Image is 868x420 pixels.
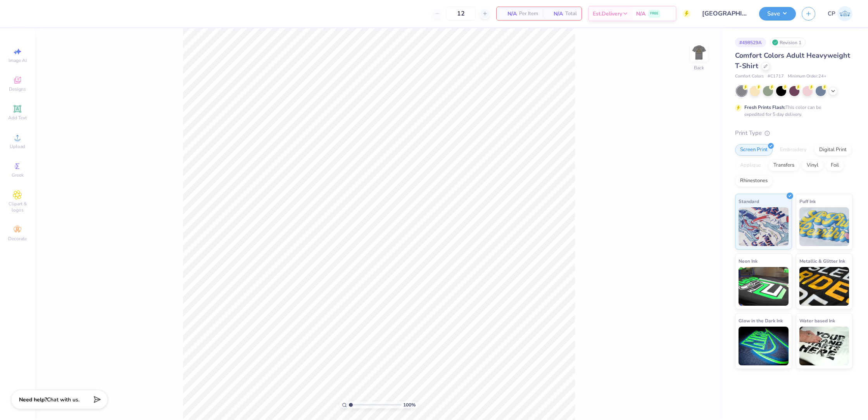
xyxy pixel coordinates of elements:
span: Add Text [8,115,27,121]
div: Applique [735,160,766,171]
img: Puff Ink [799,207,849,246]
span: Metallic & Glitter Ink [799,257,845,265]
div: How can we help you? [16,310,76,318]
span: CP [828,9,835,18]
span: Per Item [519,10,538,18]
span: FREE [650,11,658,16]
span: Image AI [9,57,27,64]
img: Metallic & Glitter Ink [799,267,849,306]
div: Transfers [768,160,799,171]
img: Back [691,45,707,60]
div: Back [694,64,704,71]
span: Minimum Order: 24 + [788,73,827,80]
span: Upload [10,143,25,150]
span: Water based Ink [799,317,835,325]
strong: Fresh Prints Flash: [744,104,785,110]
button: Request a change [13,373,62,384]
div: Print Type [735,129,852,138]
div: # 498529A [735,38,766,47]
span: Decorate [8,236,27,242]
span: Neon Ink [739,257,758,265]
span: Greek [12,172,24,178]
span: N/A [501,10,517,18]
span: Est. Delivery [593,10,622,18]
div: Screen Print [735,144,773,156]
span: Comfort Colors Adult Heavyweight T-Shirt [735,51,850,71]
span: N/A [547,10,563,18]
img: Standard [739,207,789,246]
span: # C1717 [768,73,784,80]
span: Standard [739,197,759,205]
a: CP [828,6,852,21]
div: Foil [826,160,844,171]
div: Rhinestones [735,175,773,187]
span: Designs [9,86,26,92]
img: Glow in the Dark Ink [739,327,789,365]
img: Water based Ink [799,327,849,365]
div: This design includes text effects our tool can't edit. If you want to change the text, our artist... [16,331,109,365]
div: Embroidery [775,144,812,156]
div: Vinyl [802,160,823,171]
span: Total [565,10,577,18]
div: Revision 1 [770,38,806,47]
input: Untitled Design [696,6,753,21]
button: Save [759,7,796,21]
button: Collapse [95,287,121,296]
input: – – [446,7,476,21]
span: Clipart & logos [4,201,31,213]
img: Neon Ink [739,267,789,306]
span: Comfort Colors [735,73,764,80]
span: N/A [636,10,645,18]
span: 100 % [403,401,416,408]
div: Digital Print [814,144,852,156]
img: Caleb Peck [837,6,852,21]
div: This color can be expedited for 5 day delivery. [744,104,840,118]
span: Puff Ink [799,197,816,205]
span: Glow in the Dark Ink [739,317,783,325]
